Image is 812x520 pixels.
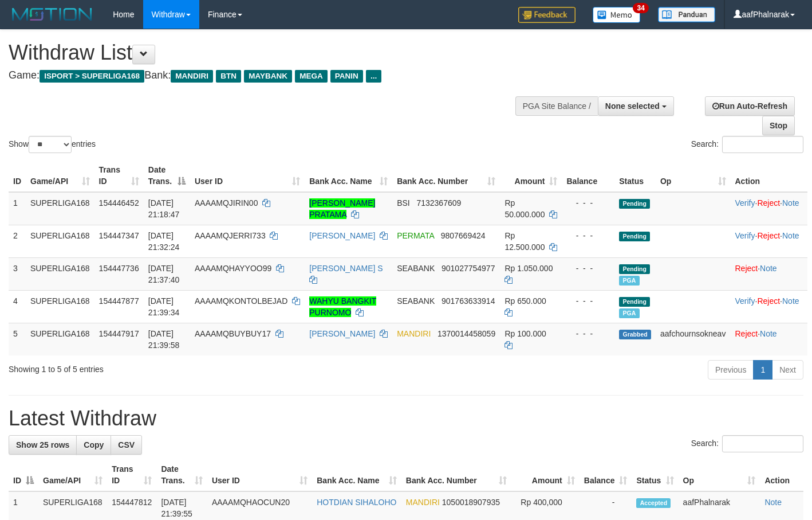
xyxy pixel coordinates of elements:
[38,459,107,491] th: Game/API: activate to sort column ascending
[760,329,777,338] a: Note
[144,159,190,192] th: Date Trans.: activate to sort column descending
[753,360,772,380] a: 1
[305,159,392,192] th: Bank Acc. Name: activate to sort column ascending
[216,70,241,83] span: BTN
[148,231,180,252] span: [DATE] 21:32:24
[735,198,755,208] a: Verify
[636,498,671,508] span: Accepted
[392,159,500,192] th: Bank Acc. Number: activate to sort column ascending
[614,159,656,192] th: Status
[566,197,610,209] div: - - -
[309,296,376,317] a: WAHYU BANGKIT PURNOMO
[580,459,632,491] th: Balance: activate to sort column ascending
[656,323,731,355] td: aafchournsokneav
[148,198,180,219] span: [DATE] 21:18:47
[207,459,312,491] th: User ID: activate to sort column ascending
[731,257,808,290] td: ·
[441,231,486,240] span: Copy 9807669424 to clipboard
[619,297,650,307] span: Pending
[195,329,271,338] span: AAAAMQBUYBUY17
[442,498,500,507] span: Copy 1050018907935 to clipboard
[731,225,808,257] td: · ·
[156,459,207,491] th: Date Trans.: activate to sort column ascending
[762,116,795,135] a: Stop
[504,264,553,273] span: Rp 1.050.000
[94,159,144,192] th: Trans ID: activate to sort column ascending
[605,101,660,111] span: None selected
[9,6,96,23] img: MOTION_logo.png
[9,359,330,375] div: Showing 1 to 5 of 5 entries
[26,192,94,225] td: SUPERLIGA168
[244,70,292,83] span: MAYBANK
[731,290,808,323] td: · ·
[9,192,26,225] td: 1
[619,232,650,241] span: Pending
[598,96,674,116] button: None selected
[9,290,26,323] td: 4
[691,435,803,452] label: Search:
[171,70,213,83] span: MANDIRI
[26,323,94,355] td: SUPERLIGA168
[722,435,803,452] input: Search:
[633,3,648,13] span: 34
[148,329,180,350] span: [DATE] 21:39:58
[195,231,266,240] span: AAAAMQJERRI733
[782,198,799,208] a: Note
[397,329,431,338] span: MANDIRI
[619,264,650,274] span: Pending
[26,257,94,290] td: SUPERLIGA168
[566,263,610,274] div: - - -
[195,296,287,306] span: AAAAMQKONTOLBEJAD
[515,96,598,116] div: PGA Site Balance /
[9,407,803,430] h1: Latest Withdraw
[195,198,258,208] span: AAAAMQJIRIN00
[504,231,545,252] span: Rp 12.500.000
[731,159,808,192] th: Action
[437,329,495,338] span: Copy 1370014458059 to clipboard
[504,329,546,338] span: Rp 100.000
[9,257,26,290] td: 3
[16,440,69,449] span: Show 25 rows
[26,290,94,323] td: SUPERLIGA168
[566,295,610,307] div: - - -
[735,329,758,338] a: Reject
[26,225,94,257] td: SUPERLIGA168
[309,231,375,240] a: [PERSON_NAME]
[735,264,758,273] a: Reject
[518,7,576,23] img: Feedback.jpg
[442,264,495,273] span: Copy 901027754977 to clipboard
[656,159,731,192] th: Op: activate to sort column ascending
[504,198,545,219] span: Rp 50.000.000
[317,498,396,507] a: HOTDIAN SIHALOHO
[9,136,96,153] label: Show entries
[722,136,803,153] input: Search:
[148,264,180,284] span: [DATE] 21:37:40
[366,70,381,83] span: ...
[118,440,135,449] span: CSV
[757,198,780,208] a: Reject
[84,440,104,449] span: Copy
[99,264,139,273] span: 154447736
[99,329,139,338] span: 154447917
[9,435,77,455] a: Show 25 rows
[442,296,495,306] span: Copy 901763633914 to clipboard
[190,159,305,192] th: User ID: activate to sort column ascending
[632,459,678,491] th: Status: activate to sort column ascending
[397,264,435,273] span: SEABANK
[397,198,410,208] span: BSI
[330,70,363,83] span: PANIN
[562,159,614,192] th: Balance
[99,231,139,240] span: 154447347
[195,264,271,273] span: AAAAMQHAYYOO99
[619,276,639,286] span: Marked by aafromsomean
[26,159,94,192] th: Game/API: activate to sort column ascending
[782,296,799,306] a: Note
[40,70,144,83] span: ISPORT > SUPERLIGA168
[772,360,803,380] a: Next
[401,459,511,491] th: Bank Acc. Number: activate to sort column ascending
[312,459,401,491] th: Bank Acc. Name: activate to sort column ascending
[764,498,782,507] a: Note
[566,328,610,339] div: - - -
[111,435,142,455] a: CSV
[309,329,375,338] a: [PERSON_NAME]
